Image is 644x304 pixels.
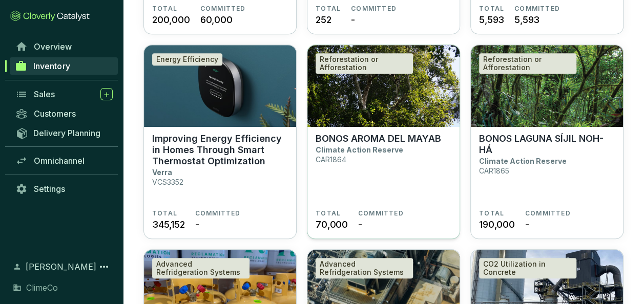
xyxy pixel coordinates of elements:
span: 345,152 [152,218,185,231]
span: 60,000 [200,13,233,27]
p: BONOS LAGUNA SÍJIL NOH-HÁ [479,133,615,156]
span: COMMITTED [351,5,397,13]
span: Overview [34,41,72,52]
span: COMMITTED [195,209,241,218]
a: Sales [10,85,118,103]
div: Advanced Refridgeration Systems [316,258,413,278]
span: 70,000 [316,218,348,231]
p: Climate Action Reserve [316,145,403,154]
span: TOTAL [316,209,341,218]
img: BONOS AROMA DEL MAYAB [307,45,460,127]
span: [PERSON_NAME] [26,260,96,273]
span: - [525,218,529,231]
span: TOTAL [479,5,504,13]
span: ClimeCo [26,281,58,294]
span: - [351,13,355,27]
span: COMMITTED [514,5,560,13]
p: VCS3352 [152,178,183,186]
span: Customers [34,108,76,119]
p: Climate Action Reserve [479,157,567,165]
div: Reforestation or Afforestation [479,53,576,74]
span: Sales [34,89,55,99]
span: TOTAL [479,209,504,218]
p: Verra [152,168,172,177]
a: Inventory [10,57,118,75]
a: Overview [10,38,118,55]
div: Advanced Refridgeration Systems [152,258,250,278]
span: Omnichannel [34,156,85,166]
a: Settings [10,180,118,198]
span: 190,000 [479,218,515,231]
p: CAR1865 [479,166,509,175]
span: TOTAL [152,5,177,13]
span: 5,593 [479,13,504,27]
span: 200,000 [152,13,190,27]
img: BONOS LAGUNA SÍJIL NOH-HÁ [471,45,623,127]
a: BONOS AROMA DEL MAYABReforestation or AfforestationBONOS AROMA DEL MAYABClimate Action ReserveCAR... [307,45,460,239]
a: BONOS LAGUNA SÍJIL NOH-HÁReforestation or AfforestationBONOS LAGUNA SÍJIL NOH-HÁClimate Action Re... [470,45,624,239]
div: Reforestation or Afforestation [316,53,413,74]
span: TOTAL [152,209,177,218]
a: Omnichannel [10,152,118,169]
span: 252 [316,13,331,27]
span: Settings [34,184,65,194]
p: BONOS AROMA DEL MAYAB [316,133,441,144]
span: TOTAL [316,5,341,13]
span: COMMITTED [200,5,246,13]
span: - [358,218,362,231]
span: COMMITTED [525,209,571,218]
div: Energy Efficiency [152,53,222,66]
p: CAR1864 [316,155,346,164]
span: COMMITTED [358,209,404,218]
span: 5,593 [514,13,539,27]
a: Customers [10,105,118,122]
div: CO2 Utilization in Concrete [479,258,576,278]
p: Improving Energy Efficiency in Homes Through Smart Thermostat Optimization [152,133,288,167]
img: Improving Energy Efficiency in Homes Through Smart Thermostat Optimization [144,45,296,127]
a: Delivery Planning [10,124,118,141]
span: - [195,218,199,231]
span: Delivery Planning [33,128,100,138]
span: Inventory [33,61,70,71]
a: Improving Energy Efficiency in Homes Through Smart Thermostat Optimization Energy EfficiencyImpro... [143,45,297,239]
